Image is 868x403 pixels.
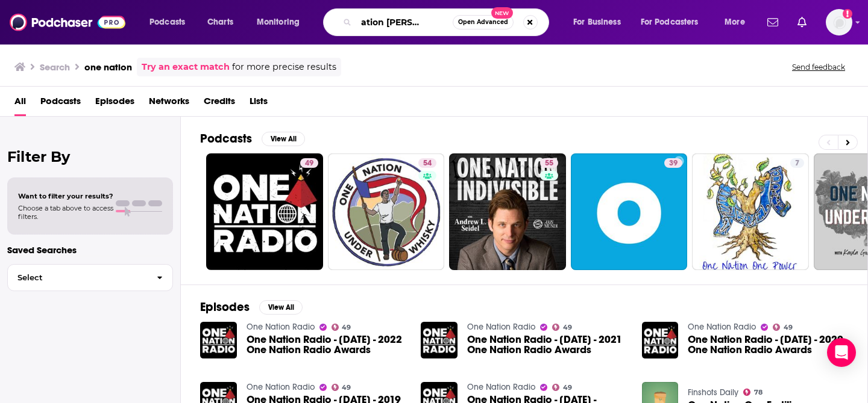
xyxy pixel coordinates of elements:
a: One Nation Radio - 2/26/23 - 2022 One Nation Radio Awards [247,334,407,355]
span: Monitoring [257,14,300,31]
a: 39 [664,158,682,168]
span: for more precise results [232,60,336,74]
span: 49 [342,385,351,390]
a: EpisodesView All [200,300,303,315]
a: Try an exact match [142,60,230,74]
img: One Nation Radio - 2/26/23 - 2022 One Nation Radio Awards [200,322,237,358]
a: 49 [300,158,318,168]
a: Episodes [95,91,134,116]
a: 55 [449,153,566,270]
a: 49 [552,384,572,391]
a: 54 [418,158,436,168]
span: Choose a tab above to access filters. [18,204,113,221]
a: Show notifications dropdown [763,12,783,32]
span: 49 [563,325,572,330]
span: 49 [342,325,351,330]
span: 7 [795,158,799,170]
span: Podcasts [149,14,185,31]
button: open menu [565,13,636,32]
span: For Business [573,14,621,31]
span: 49 [784,325,793,330]
h2: Podcasts [200,131,252,146]
button: Select [7,264,173,291]
svg: Add a profile image [843,9,852,19]
a: One Nation Radio - 2/18/22 - 2021 One Nation Radio Awards [467,334,627,355]
a: 49 [552,324,572,331]
span: New [491,7,513,19]
a: One Nation Radio [467,382,535,392]
a: One Nation Radio [688,322,756,332]
button: Show profile menu [826,9,852,35]
span: One Nation Radio - [DATE] - 2020 One Nation Radio Awards [688,334,848,355]
p: Saved Searches [7,244,173,256]
span: 55 [545,158,553,170]
button: Send feedback [788,62,849,72]
span: One Nation Radio - [DATE] - 2022 One Nation Radio Awards [247,334,407,355]
a: 39 [571,153,688,270]
span: More [725,14,745,31]
button: open menu [248,13,315,32]
a: All [14,91,26,116]
input: Search podcasts, credits, & more... [356,13,453,32]
span: Logged in as CommsPodchaser [826,9,852,35]
span: Want to filter your results? [18,192,113,200]
a: Lists [250,91,268,116]
button: View All [262,132,305,146]
span: 49 [305,158,313,170]
a: Charts [200,13,241,32]
button: View All [259,300,303,315]
button: open menu [633,13,716,32]
a: 49 [773,324,793,331]
a: 7 [790,158,804,168]
a: 49 [332,384,351,391]
span: 49 [563,385,572,390]
h3: one nation [84,61,132,73]
span: 78 [754,390,763,395]
button: Open AdvancedNew [453,15,514,29]
button: open menu [716,13,760,32]
a: Credits [204,91,235,116]
a: One Nation Radio [247,382,315,392]
span: One Nation Radio - [DATE] - 2021 One Nation Radio Awards [467,334,627,355]
img: User Profile [826,9,852,35]
div: Open Intercom Messenger [827,338,856,367]
a: Networks [149,91,189,116]
img: One Nation Radio - 1/24/21 - 2020 One Nation Radio Awards [642,322,679,358]
span: Charts [207,14,233,31]
span: 54 [423,158,432,170]
a: 55 [540,158,558,168]
a: 7 [692,153,809,270]
a: One Nation Radio - 1/24/21 - 2020 One Nation Radio Awards [688,334,848,355]
img: Podchaser - Follow, Share and Rate Podcasts [10,11,125,34]
a: 54 [328,153,445,270]
a: 49 [206,153,323,270]
h2: Episodes [200,300,250,315]
div: Search podcasts, credits, & more... [335,8,561,36]
a: Podcasts [40,91,81,116]
a: One Nation Radio [247,322,315,332]
span: Open Advanced [458,19,508,25]
a: 49 [332,324,351,331]
span: 39 [669,158,678,170]
button: open menu [141,13,201,32]
h3: Search [40,61,70,73]
h2: Filter By [7,148,173,165]
img: One Nation Radio - 2/18/22 - 2021 One Nation Radio Awards [421,322,458,358]
span: For Podcasters [641,14,699,31]
span: Select [8,274,147,281]
a: Finshots Daily [688,387,738,398]
a: PodcastsView All [200,131,305,146]
a: Show notifications dropdown [793,12,811,32]
a: 78 [743,389,763,396]
a: One Nation Radio [467,322,535,332]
